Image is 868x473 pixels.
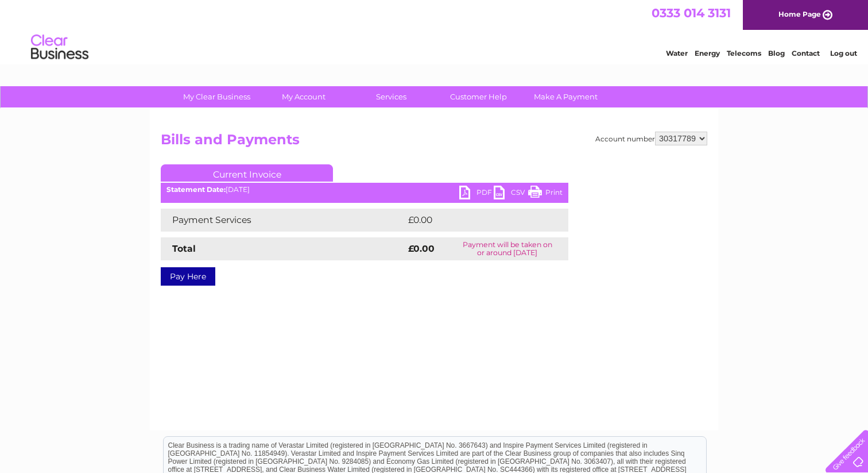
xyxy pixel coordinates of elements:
a: PDF [459,186,494,202]
a: Services [344,86,439,107]
a: Log out [830,49,857,57]
td: Payment will be taken on or around [DATE] [447,237,568,260]
h2: Bills and Payments [161,132,707,153]
div: Account number [595,132,707,145]
a: Contact [792,49,820,57]
strong: Total [172,243,196,254]
td: Payment Services [161,209,405,232]
a: CSV [494,186,528,202]
a: My Account [257,86,351,107]
div: [DATE] [161,186,568,194]
a: Blog [768,49,785,57]
strong: £0.00 [408,243,435,254]
a: Energy [695,49,720,57]
a: Print [528,186,563,202]
a: My Clear Business [169,86,264,107]
a: Current Invoice [161,164,333,182]
img: logo.png [30,30,89,65]
a: Make A Payment [518,86,613,107]
a: Pay Here [161,267,215,286]
b: Statement Date: [166,185,226,194]
a: Customer Help [431,86,526,107]
a: Water [666,49,688,57]
div: Clear Business is a trading name of Verastar Limited (registered in [GEOGRAPHIC_DATA] No. 3667643... [164,6,706,56]
a: Telecoms [727,49,761,57]
td: £0.00 [405,209,542,232]
a: 0333 014 3131 [652,6,731,20]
